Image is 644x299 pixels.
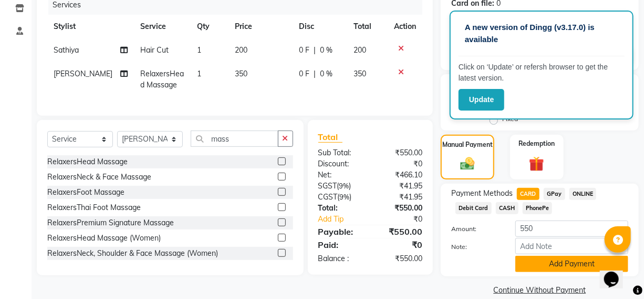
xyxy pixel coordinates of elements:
span: 0 F [299,45,309,56]
span: 200 [235,45,247,55]
div: ₹41.95 [370,192,430,203]
span: 350 [354,69,366,78]
input: Add Note [515,238,628,254]
a: Continue Without Payment [443,285,637,296]
div: ₹0 [380,214,430,225]
span: 1 [197,69,201,78]
th: Total [347,15,388,38]
p: Click on ‘Update’ or refersh browser to get the latest version. [459,62,625,84]
button: Add Payment [515,256,628,272]
span: Sathiya [54,45,79,55]
label: Manual Payment [442,140,493,149]
span: GPay [544,188,565,200]
div: RelaxersNeck, Shoulder & Face Massage (Women) [47,248,218,259]
span: 0 % [320,45,333,56]
div: ₹550.00 [370,225,430,238]
div: ₹550.00 [370,147,430,158]
th: Service [134,15,191,38]
input: Search or Scan [191,131,278,147]
span: Total [318,132,342,143]
div: Paid: [310,238,370,251]
span: ONLINE [569,188,597,200]
input: Amount [515,221,628,237]
div: Sub Total: [310,147,370,158]
div: ₹466.10 [370,170,430,181]
th: Price [228,15,293,38]
span: | [314,68,316,79]
span: PhonePe [523,202,553,214]
span: 200 [354,45,366,55]
button: Update [459,89,504,111]
span: 350 [235,69,247,78]
div: ( ) [310,192,370,203]
div: RelaxersNeck & Face Massage [47,172,151,183]
a: Add Tip [310,214,380,225]
img: _gift.svg [524,155,548,173]
th: Action [388,15,422,38]
div: Balance : [310,253,370,264]
span: SGST [318,181,337,191]
span: RelaxersHead Massage [140,69,184,89]
span: [PERSON_NAME] [54,69,112,78]
span: CGST [318,192,338,202]
span: CASH [496,202,518,214]
span: 0 % [320,68,333,79]
span: Debit Card [455,202,492,214]
span: 9% [340,193,350,201]
div: RelaxersPremium Signature Massage [47,217,174,228]
div: RelaxersThai Foot Massage [47,202,141,213]
div: ₹550.00 [370,253,430,264]
label: Note: [443,242,507,252]
span: Payment Methods [451,188,513,199]
th: Stylist [47,15,134,38]
div: ₹550.00 [370,203,430,214]
p: A new version of Dingg (v3.17.0) is available [465,22,618,45]
div: RelaxersHead Massage (Women) [47,233,161,244]
div: ₹0 [370,238,430,251]
span: CARD [517,188,539,200]
iframe: chat widget [600,257,633,288]
th: Qty [191,15,228,38]
div: ₹41.95 [370,181,430,192]
span: | [314,45,316,56]
th: Disc [293,15,347,38]
div: ( ) [310,181,370,192]
div: Discount: [310,158,370,170]
div: ₹0 [370,158,430,170]
label: Amount: [443,224,507,234]
img: _cash.svg [456,156,479,172]
span: 1 [197,45,201,55]
label: Redemption [518,139,555,148]
span: 9% [339,182,349,190]
div: Total: [310,203,370,214]
span: 0 F [299,68,309,79]
div: Net: [310,170,370,181]
span: Hair Cut [140,45,169,55]
div: Payable: [310,225,370,238]
div: RelaxersHead Massage [47,156,128,167]
div: RelaxersFoot Massage [47,187,124,198]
